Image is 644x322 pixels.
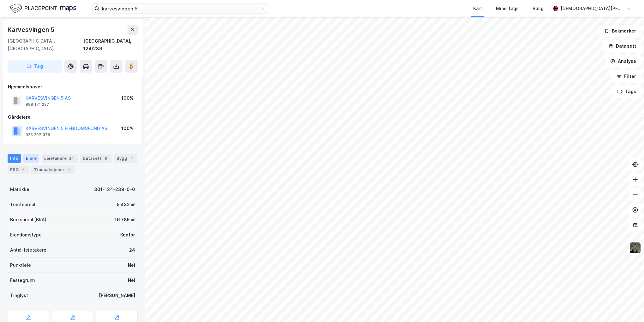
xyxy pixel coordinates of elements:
button: Datasett [603,40,641,52]
div: Karvesvingen 5 [8,25,56,35]
div: Matrikkel [10,186,31,193]
div: Antall leietakere [10,246,46,254]
button: Filter [611,70,641,83]
div: [GEOGRAPHIC_DATA], [GEOGRAPHIC_DATA] [8,37,83,52]
img: logo.f888ab2527a4732fd821a326f86c7f29.svg [10,3,76,14]
div: 923 207 376 [26,132,50,137]
div: Hjemmelshaver [8,83,137,91]
div: 24 [129,246,135,254]
div: [PERSON_NAME] [99,292,135,299]
div: 2 [20,167,26,173]
div: Datasett [80,154,111,163]
div: Eiere [23,154,39,163]
div: 15 [66,167,72,173]
div: Transaksjoner [31,165,75,174]
div: 5 432 ㎡ [117,201,135,208]
div: Festegrunn [10,277,35,284]
div: [GEOGRAPHIC_DATA], 124/239 [83,37,138,52]
div: 100% [121,125,134,132]
div: Tinglyst [10,292,28,299]
button: Bokmerker [599,25,641,37]
div: Eiendomstype [10,231,42,239]
button: Analyse [605,55,641,68]
button: Tags [612,85,641,98]
div: 16 785 ㎡ [115,216,135,224]
div: [DEMOGRAPHIC_DATA][PERSON_NAME] [561,5,624,12]
div: ESG [8,165,29,174]
div: Punktleie [10,261,31,269]
iframe: Chat Widget [612,292,644,322]
div: Leietakere [42,154,78,163]
div: 1 [128,155,135,162]
button: Tag [8,60,62,73]
div: 100% [121,94,134,102]
input: Søk på adresse, matrikkel, gårdeiere, leietakere eller personer [99,4,260,13]
div: Mine Tags [496,5,519,12]
div: Tomteareal [10,201,35,208]
div: Bygg [114,154,137,163]
div: Gårdeiere [8,113,137,121]
div: Bolig [533,5,544,12]
div: Info [8,154,21,163]
div: 998 171 237 [26,102,49,107]
div: Nei [128,277,135,284]
img: 9k= [629,242,641,254]
div: 24 [68,155,75,162]
div: 301-124-239-0-0 [94,186,135,193]
div: Kontor [120,231,135,239]
div: Kart [473,5,482,12]
div: Nei [128,261,135,269]
div: Bruksareal (BRA) [10,216,46,224]
div: 8 [103,155,109,162]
